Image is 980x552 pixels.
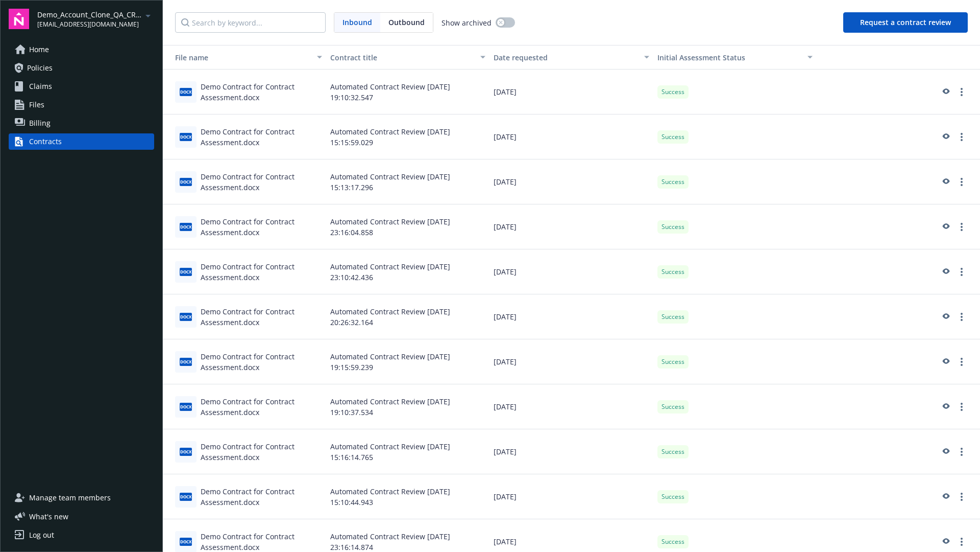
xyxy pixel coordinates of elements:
[167,52,311,63] div: File name
[939,356,951,368] a: preview
[326,249,489,294] div: Automated Contract Review [DATE] 23:10:42.436
[29,490,111,506] span: Manage team members
[9,511,85,522] button: What's new
[661,177,684,187] span: Success
[388,17,425,28] span: Outbound
[661,132,684,142] span: Success
[175,12,326,33] input: Search by keyword...
[37,20,142,29] span: [EMAIL_ADDRESS][DOMAIN_NAME]
[326,384,489,429] div: Automated Contract Review [DATE] 19:10:37.534
[955,401,968,413] a: more
[955,311,968,323] a: more
[326,70,489,114] div: Automated Contract Review [DATE] 19:10:32.547
[9,41,154,58] a: Home
[180,178,192,186] span: docx
[955,491,968,503] a: more
[939,446,951,458] a: preview
[489,249,653,294] div: [DATE]
[29,78,52,95] span: Claims
[489,474,653,519] div: [DATE]
[661,402,684,411] span: Success
[326,45,489,70] button: Contract title
[939,311,951,323] a: preview
[661,312,684,321] span: Success
[201,486,322,508] div: Demo Contract for Contract Assessment.docx
[334,13,380,32] span: Inbound
[661,492,684,501] span: Success
[661,87,684,97] span: Success
[661,222,684,232] span: Success
[9,490,154,506] a: Manage team members
[489,339,653,384] div: [DATE]
[939,221,951,233] a: preview
[342,17,372,28] span: Inbound
[939,176,951,188] a: preview
[955,221,968,233] a: more
[9,78,154,95] a: Claims
[9,133,154,150] a: Contracts
[939,401,951,413] a: preview
[167,52,311,63] div: Toggle SortBy
[180,133,192,141] span: docx
[661,537,684,546] span: Success
[955,176,968,188] a: more
[180,358,192,365] span: docx
[489,114,653,159] div: [DATE]
[201,126,322,148] div: Demo Contract for Contract Assessment.docx
[9,60,154,76] a: Policies
[326,294,489,339] div: Automated Contract Review [DATE] 20:26:32.164
[29,41,49,58] span: Home
[380,13,433,32] span: Outbound
[661,447,684,456] span: Success
[955,266,968,278] a: more
[180,268,192,275] span: docx
[37,9,142,20] span: Demo_Account_Clone_QA_CR_Tests_Demo
[29,133,62,150] div: Contracts
[489,159,653,204] div: [DATE]
[29,97,44,113] span: Files
[939,491,951,503] a: preview
[201,171,322,193] div: Demo Contract for Contract Assessment.docx
[27,60,53,76] span: Policies
[939,86,951,98] a: preview
[326,474,489,519] div: Automated Contract Review [DATE] 15:10:44.943
[29,527,54,543] div: Log out
[326,159,489,204] div: Automated Contract Review [DATE] 15:13:17.296
[180,403,192,410] span: docx
[201,396,322,418] div: Demo Contract for Contract Assessment.docx
[489,45,653,70] button: Date requested
[955,86,968,98] a: more
[37,9,154,29] button: Demo_Account_Clone_QA_CR_Tests_Demo[EMAIL_ADDRESS][DOMAIN_NAME]arrowDropDown
[29,115,51,131] span: Billing
[326,114,489,159] div: Automated Contract Review [DATE] 15:15:59.029
[442,17,492,28] span: Show archived
[939,536,951,548] a: preview
[939,266,951,278] a: preview
[180,538,192,545] span: docx
[955,536,968,548] a: more
[180,493,192,500] span: docx
[489,384,653,429] div: [DATE]
[330,52,474,63] div: Contract title
[489,70,653,114] div: [DATE]
[489,429,653,474] div: [DATE]
[955,446,968,458] a: more
[201,216,322,238] div: Demo Contract for Contract Assessment.docx
[955,356,968,368] a: more
[180,223,192,231] span: docx
[657,53,745,62] span: Initial Assessment Status
[489,294,653,339] div: [DATE]
[661,267,684,277] span: Success
[201,306,322,328] div: Demo Contract for Contract Assessment.docx
[326,204,489,249] div: Automated Contract Review [DATE] 23:16:04.858
[201,351,322,373] div: Demo Contract for Contract Assessment.docx
[29,511,68,522] span: What ' s new
[9,97,154,113] a: Files
[326,429,489,474] div: Automated Contract Review [DATE] 15:16:14.765
[180,313,192,320] span: docx
[955,131,968,143] a: more
[326,339,489,384] div: Automated Contract Review [DATE] 19:15:59.239
[939,131,951,143] a: preview
[201,261,322,283] div: Demo Contract for Contract Assessment.docx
